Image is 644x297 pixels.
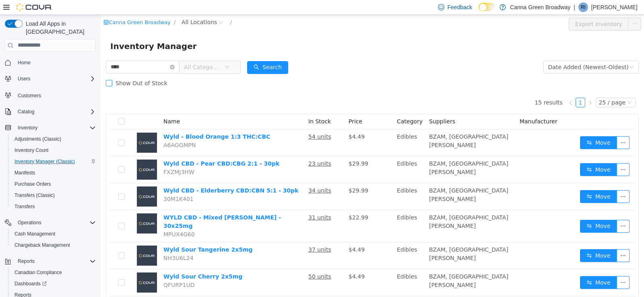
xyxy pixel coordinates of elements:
[293,115,325,141] td: Edibles
[510,2,570,12] p: Canna Green Broadway
[14,58,34,68] a: Home
[14,74,33,84] button: Users
[248,103,262,110] span: Price
[11,145,96,155] span: Inventory Count
[18,59,31,66] span: Home
[8,178,99,190] button: Purchase Orders
[465,83,475,92] li: Previous Page
[448,46,528,58] div: Date Added (Newest-Oldest)
[208,231,231,238] u: 37 units
[434,83,462,92] li: 15 results
[11,240,96,250] span: Chargeback Management
[8,145,99,156] button: Inventory Count
[11,179,54,189] a: Purchase Orders
[14,158,75,165] span: Inventory Manager (Classic)
[479,175,516,188] button: icon: swapMove
[468,86,473,90] i: icon: left
[11,279,50,289] a: Dashboards
[479,148,516,161] button: icon: swapMove
[36,231,56,251] img: Wyld Sour Tangerine 2x5mg placeholder
[248,199,268,206] span: $22.99
[468,3,528,16] button: Export Inventory
[14,123,41,133] button: Inventory
[3,4,70,10] a: icon: shopCanna Green Broadway
[581,2,586,12] span: RI
[528,50,533,55] i: icon: down
[18,219,41,226] span: Operations
[208,119,231,125] u: 54 units
[36,199,56,219] img: WYLD CBD - Mixed Berry - 30x25mg placeholder
[14,107,96,117] span: Catalog
[8,240,99,251] button: Chargeback Management
[2,89,99,101] button: Customers
[8,156,99,167] button: Inventory Manager (Classic)
[578,2,588,12] div: Raven Irwin
[14,256,96,266] span: Reports
[14,170,35,176] span: Manifests
[516,234,529,247] button: icon: ellipsis
[11,229,96,239] span: Cash Management
[14,242,70,248] span: Chargeback Management
[516,175,529,188] button: icon: ellipsis
[14,74,96,84] span: Users
[63,199,180,214] a: WYLD CBD - Mixed [PERSON_NAME] - 30x25mg
[63,231,152,238] a: Wyld Sour Tangerine 2x5mg
[18,92,41,99] span: Customers
[328,231,408,246] span: BZAM, [GEOGRAPHIC_DATA][PERSON_NAME]
[293,227,325,254] td: Edibles
[69,50,74,55] i: icon: close-circle
[328,103,355,110] span: Suppliers
[2,256,99,267] button: Reports
[18,125,37,131] span: Inventory
[63,154,94,160] span: FXZMJ3HW
[11,145,52,155] a: Inventory Count
[248,172,268,179] span: $29.99
[11,279,96,289] span: Dashboards
[11,157,96,166] span: Inventory Manager (Classic)
[293,195,325,227] td: Edibles
[11,157,78,166] a: Inventory Manager (Classic)
[14,269,62,276] span: Canadian Compliance
[479,121,516,134] button: icon: swapMove
[63,119,169,125] a: Wyld - Blood Orange 1:3 THC:CBC
[8,133,99,145] button: Adjustments (Classic)
[14,136,61,142] span: Adjustments (Classic)
[479,3,495,11] input: Dark Mode
[14,218,96,227] span: Operations
[83,48,120,56] span: All Categories
[328,119,408,133] span: BZAM, [GEOGRAPHIC_DATA][PERSON_NAME]
[63,216,94,223] span: MPUX4G60
[18,76,30,82] span: Users
[479,234,516,247] button: icon: swapMove
[479,205,516,218] button: icon: swapMove
[516,205,529,218] button: icon: ellipsis
[63,258,142,265] a: Wyld Sour Cherry 2x5mg
[16,3,52,11] img: Cova
[11,190,96,200] span: Transfers (Classic)
[591,2,638,12] p: [PERSON_NAME]
[208,258,231,265] u: 50 units
[11,179,96,189] span: Purchase Orders
[487,86,492,90] i: icon: right
[129,4,131,10] span: /
[18,109,34,115] span: Catalog
[419,103,457,110] span: Manufacturer
[328,258,408,273] span: BZAM, [GEOGRAPHIC_DATA][PERSON_NAME]
[36,145,56,165] img: Wyld CBD - Pear CBD:CBG 2:1 - 30pk placeholder
[8,190,99,201] button: Transfers (Classic)
[8,228,99,240] button: Cash Management
[208,199,231,206] u: 31 units
[8,278,99,289] a: Dashboards
[14,256,38,266] button: Reports
[124,50,129,55] i: icon: down
[2,73,99,84] button: Users
[475,83,484,92] a: 1
[485,83,494,92] li: Next Page
[248,145,268,152] span: $29.99
[475,83,485,92] li: 1
[14,57,96,68] span: Home
[14,181,51,187] span: Purchase Orders
[73,4,75,10] span: /
[2,122,99,133] button: Inventory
